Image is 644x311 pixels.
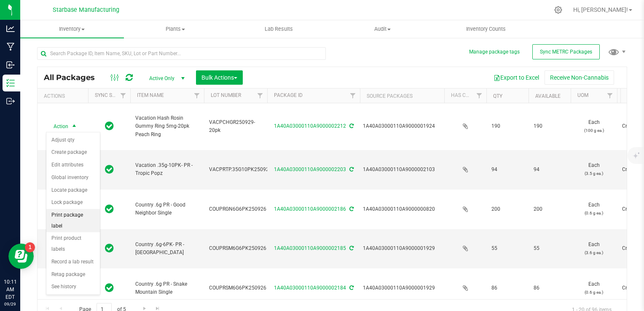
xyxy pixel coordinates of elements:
[274,245,346,251] a: 1A40A03000110A9000002185
[20,20,124,38] a: Inventory
[534,244,566,252] span: 55
[469,48,520,56] button: Manage package tags
[209,166,272,174] span: VACPRTP.35G10PK250926
[201,74,237,81] span: Bulk Actions
[209,118,262,134] span: VACPCHGR250929-20pk
[534,166,566,174] span: 94
[46,146,100,159] li: Create package
[348,123,354,129] span: Sync from Compliance System
[577,92,588,98] a: UOM
[124,20,228,38] a: Plants
[105,203,114,215] span: In Sync
[8,244,34,269] iframe: Resource center
[116,88,130,103] a: Filter
[20,25,124,33] span: Inventory
[253,88,267,103] a: Filter
[46,121,69,132] span: Action
[211,92,241,98] a: Lot Number
[331,20,435,38] a: Audit
[135,280,199,296] span: Country .6g PR - Snake Mountain Single
[534,205,566,213] span: 200
[534,284,566,292] span: 86
[6,79,15,87] inline-svg: Inventory
[209,205,266,213] span: COUPRGN6G6PK250926
[444,88,486,103] th: Has COA
[46,159,100,172] li: Edit attributes
[190,88,204,103] a: Filter
[274,166,346,172] a: 1A40A03000110A9000002203
[553,6,563,14] div: Manage settings
[491,166,523,174] span: 94
[6,43,15,51] inline-svg: Manufacturing
[124,25,227,33] span: Plants
[491,122,523,130] span: 190
[348,245,354,251] span: Sync from Compliance System
[576,126,612,134] p: (100 g ea.)
[360,88,444,103] th: Source Packages
[105,120,114,132] span: In Sync
[348,285,354,291] span: Sync from Compliance System
[274,285,346,291] a: 1A40A03000110A9000002184
[472,88,486,103] a: Filter
[46,209,100,232] li: Print package label
[535,93,561,99] a: Available
[346,88,360,103] a: Filter
[434,20,538,38] a: Inventory Counts
[274,123,346,129] a: 1A40A03000110A9000002212
[576,249,612,257] p: (3.6 g ea.)
[44,93,85,99] div: Actions
[274,206,346,212] a: 1A40A03000110A9000002186
[545,70,614,85] button: Receive Non-Cannabis
[576,209,612,217] p: (0.6 g ea.)
[532,44,600,59] button: Sync METRC Packages
[363,122,442,130] div: Value 1: 1A40A03000110A9000001924
[135,241,199,257] span: Country .6g-6PK- PR - [GEOGRAPHIC_DATA]
[331,25,434,33] span: Audit
[135,161,199,177] span: Vacation .35g-10PK- PR - Tropic Popz
[135,114,199,139] span: Vacation Hash Rosin Gummy Ring 5mg-20pk Peach Ring
[69,121,80,132] span: select
[209,244,266,252] span: COUPRSM6G6PK250926
[105,164,114,175] span: In Sync
[576,118,612,134] span: Each
[46,256,100,268] li: Record a lab result
[4,278,16,301] p: 10:11 AM EDT
[46,268,100,281] li: Retag package
[46,172,100,184] li: Global inventory
[573,6,628,13] span: Hi, [PERSON_NAME]!
[53,6,119,13] span: Starbase Manufacturing
[576,201,612,217] span: Each
[44,73,103,82] span: All Packages
[576,288,612,296] p: (0.6 g ea.)
[209,284,266,292] span: COUPRSM6G6PK250926
[576,241,612,257] span: Each
[576,161,612,177] span: Each
[6,97,15,105] inline-svg: Outbound
[46,232,100,255] li: Print product labels
[227,20,331,38] a: Lab Results
[105,282,114,294] span: In Sync
[37,47,326,60] input: Search Package ID, Item Name, SKU, Lot or Part Number...
[196,70,243,85] button: Bulk Actions
[135,201,199,217] span: Country .6g PR - Good Neighbor Single
[488,70,545,85] button: Export to Excel
[363,284,442,292] div: Value 1: 1A40A03000110A9000001929
[274,92,303,98] a: Package ID
[363,244,442,252] div: Value 1: 1A40A03000110A9000001929
[46,281,100,293] li: See history
[491,205,523,213] span: 200
[25,242,35,252] iframe: Resource center unread badge
[363,166,442,174] div: Value 1: 1A40A03000110A9000002103
[46,184,100,197] li: Locate package
[491,244,523,252] span: 55
[4,301,16,307] p: 09/29
[46,134,100,147] li: Adjust qty
[348,166,354,172] span: Sync from Compliance System
[253,25,304,33] span: Lab Results
[46,196,100,209] li: Lock package
[105,242,114,254] span: In Sync
[493,93,502,99] a: Qty
[603,88,617,103] a: Filter
[95,92,127,98] a: Sync Status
